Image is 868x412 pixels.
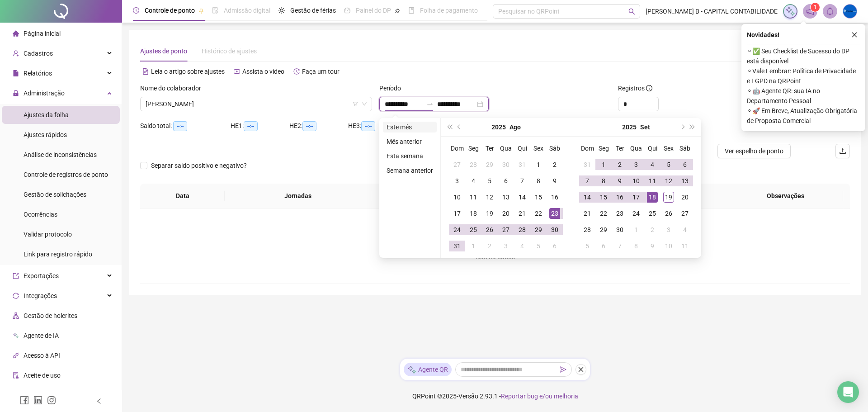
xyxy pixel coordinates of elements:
span: home [13,30,19,37]
span: Exportações [24,272,59,279]
td: 2025-08-04 [465,173,481,189]
div: Saldo total: [140,121,231,131]
span: linkedin [33,396,42,405]
span: send [560,366,566,373]
div: 22 [533,208,544,219]
td: 2025-09-17 [628,189,644,205]
td: 2025-09-19 [660,189,677,205]
span: left [96,398,102,404]
td: 2025-08-28 [514,222,530,238]
td: 2025-09-15 [595,189,612,205]
td: 2025-08-27 [498,222,514,238]
td: 2025-09-26 [660,205,677,222]
div: 8 [598,175,609,186]
td: 2025-08-21 [514,205,530,222]
td: 2025-08-31 [579,156,595,173]
div: 28 [517,224,528,235]
span: [PERSON_NAME] B - CAPITAL CONTABILIDADE [646,6,778,16]
span: Aceite de uso [24,372,61,379]
td: 2025-10-03 [660,222,677,238]
div: 7 [582,175,593,186]
div: 21 [582,208,593,219]
span: --:-- [302,121,316,131]
span: pushpin [198,8,204,14]
span: instagram [47,396,56,405]
div: 28 [582,224,593,235]
td: 2025-08-07 [514,173,530,189]
td: 2025-08-09 [547,173,563,189]
button: super-prev-year [444,118,454,136]
div: 5 [533,241,544,251]
td: 2025-08-23 [547,205,563,222]
span: bell [826,7,834,15]
span: Ocorrências [24,211,57,218]
td: 2025-08-30 [547,222,563,238]
span: lock [13,90,19,96]
td: 2025-08-31 [449,238,465,254]
div: 29 [598,224,609,235]
td: 2025-09-25 [644,205,660,222]
div: 24 [452,224,462,235]
span: clock-circle [133,7,139,14]
footer: QRPoint © 2025 - 2.93.1 - [122,380,868,412]
td: 2025-09-01 [465,238,481,254]
th: Sáb [677,140,693,156]
div: 5 [484,175,495,186]
th: Entrada 1 [371,184,462,208]
div: 1 [468,241,479,251]
td: 2025-08-20 [498,205,514,222]
td: 2025-07-28 [465,156,481,173]
div: Agente QR [404,363,452,376]
span: Separar saldo positivo e negativo? [147,161,250,170]
span: search [628,8,635,15]
td: 2025-09-12 [660,173,677,189]
label: Nome do colaborador [140,83,207,93]
span: Reportar bug e/ou melhoria [501,393,578,400]
td: 2025-09-14 [579,189,595,205]
td: 2025-10-05 [579,238,595,254]
span: Faça um tour [302,68,340,75]
td: 2025-10-08 [628,238,644,254]
td: 2025-08-25 [465,222,481,238]
div: 7 [614,241,625,251]
span: pushpin [395,8,400,14]
th: Ter [481,140,498,156]
th: Qui [514,140,530,156]
div: 2 [614,159,625,170]
span: Admissão digital [224,7,270,14]
div: 6 [598,241,609,251]
div: 6 [500,175,511,186]
td: 2025-09-06 [677,156,693,173]
td: 2025-09-21 [579,205,595,222]
span: ⚬ Vale Lembrar: Política de Privacidade e LGPD na QRPoint [747,66,860,86]
td: 2025-08-01 [530,156,547,173]
div: 19 [663,192,674,203]
li: Este mês [383,122,437,133]
button: next-year [677,118,687,136]
td: 2025-07-30 [498,156,514,173]
span: Ajustes rápidos [24,131,67,138]
div: 5 [582,241,593,251]
div: 17 [452,208,462,219]
span: Ver espelho de ponto [725,146,783,156]
div: 5 [663,159,674,170]
div: HE 1: [231,121,289,131]
span: FRANCISCA DOS REIS RIBEIRO DA SILVA [146,97,367,111]
td: 2025-10-02 [644,222,660,238]
div: 12 [484,192,495,203]
span: ⚬ ✅ Seu Checklist de Sucesso do DP está disponível [747,46,860,66]
td: 2025-08-22 [530,205,547,222]
span: history [293,68,300,75]
span: close [851,32,858,38]
td: 2025-09-29 [595,222,612,238]
div: 11 [647,175,658,186]
span: info-circle [646,85,652,91]
div: HE 2: [289,121,348,131]
td: 2025-09-06 [547,238,563,254]
span: close [578,366,584,373]
span: Leia o artigo sobre ajustes [151,68,225,75]
td: 2025-09-30 [612,222,628,238]
td: 2025-08-24 [449,222,465,238]
th: Ter [612,140,628,156]
span: audit [13,372,19,379]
